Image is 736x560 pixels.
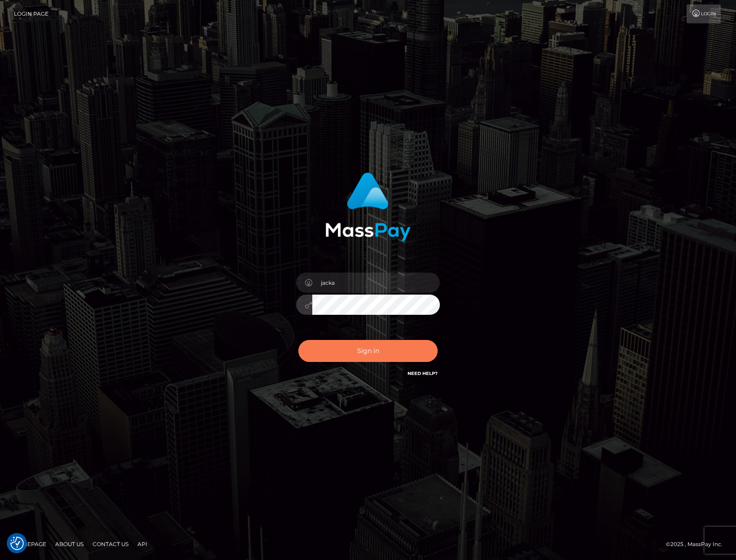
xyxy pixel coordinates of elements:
[687,4,721,23] a: Login
[312,273,440,293] input: Username...
[408,370,438,376] a: Need Help?
[89,537,132,551] a: Contact Us
[134,537,151,551] a: API
[14,4,49,23] a: Login Page
[10,537,24,550] button: Consent Preferences
[298,340,438,362] button: Sign in
[666,539,729,549] div: © 2025 , MassPay Inc.
[10,537,24,550] img: Revisit consent button
[325,172,411,241] img: MassPay Login
[52,537,87,551] a: About Us
[10,537,50,551] a: Homepage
